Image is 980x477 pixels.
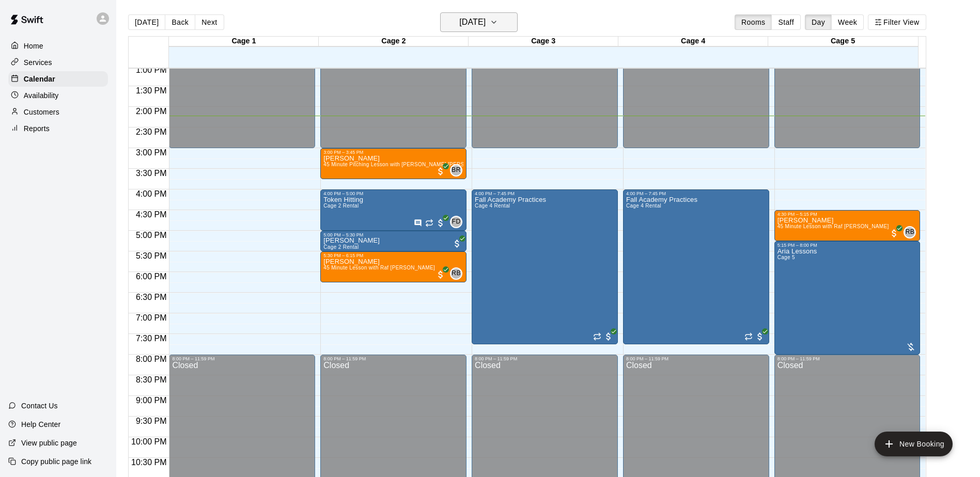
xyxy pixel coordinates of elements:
div: 8:00 PM – 11:59 PM [172,356,312,361]
div: Rafael Betances [450,267,462,280]
span: 10:30 PM [129,458,169,467]
span: 8:30 PM [133,375,169,384]
div: 4:00 PM – 7:45 PM: Fall Academy Practices [623,189,769,344]
div: 5:00 PM – 5:30 PM [323,232,463,237]
div: 8:00 PM – 11:59 PM [475,356,615,361]
span: 9:30 PM [133,417,169,425]
button: [DATE] [128,14,165,30]
button: Filter View [868,14,926,30]
button: [DATE] [440,12,518,32]
div: 5:15 PM – 8:00 PM: Aria Lessons [774,241,921,355]
a: Calendar [8,71,108,87]
p: Customers [24,107,59,117]
span: 1:30 PM [133,86,169,95]
div: Cage 4 [618,37,768,46]
button: Rooms [735,14,772,30]
span: BR [452,165,460,176]
p: Contact Us [21,401,58,411]
span: 3:00 PM [133,148,169,157]
div: 4:00 PM – 5:00 PM: Token Hitting [320,189,466,231]
span: Cage 4 Rental [626,203,661,209]
div: Front Desk [450,216,462,228]
span: 3:30 PM [133,169,169,178]
p: Home [24,41,43,51]
span: 45 Minute Lesson with Raf [PERSON_NAME] [777,224,889,229]
span: All customers have paid [603,331,614,342]
span: Rafael Betances [454,267,462,280]
span: 7:30 PM [133,334,169,343]
span: 6:00 PM [133,272,169,281]
span: 4:30 PM [133,210,169,219]
div: 8:00 PM – 11:59 PM [777,356,917,361]
span: Cage 2 Rental [323,203,359,209]
button: Next [195,14,224,30]
div: 3:00 PM – 3:45 PM [323,150,463,155]
p: Calendar [24,74,55,84]
span: 6:30 PM [133,293,169,301]
span: 10:00 PM [129,437,169,446]
p: Availability [24,90,59,101]
div: 4:00 PM – 7:45 PM [626,191,766,196]
a: Home [8,38,108,54]
p: View public page [21,438,77,448]
span: 2:00 PM [133,107,169,116]
span: All customers have paid [889,228,899,239]
p: Help Center [21,419,60,430]
span: Rafael Betances [908,226,916,239]
a: Services [8,55,108,70]
a: Reports [8,121,108,136]
span: All customers have paid [435,166,446,177]
span: All customers have paid [435,218,446,228]
span: Recurring event [593,332,601,341]
span: 5:00 PM [133,231,169,240]
p: Copy public page link [21,456,91,467]
span: Billy Jack Ryan [454,164,462,177]
div: 8:00 PM – 11:59 PM [626,356,766,361]
div: 5:30 PM – 6:15 PM: Gunnar Goodman [320,251,466,282]
svg: Has notes [414,219,422,227]
span: All customers have paid [452,239,462,249]
div: 3:00 PM – 3:45 PM: Jaydon Gershman [320,148,466,179]
span: Recurring event [425,219,433,227]
span: 7:00 PM [133,313,169,322]
button: Back [165,14,195,30]
a: Customers [8,104,108,120]
span: FD [452,217,461,227]
span: 9:00 PM [133,396,169,405]
p: Services [24,57,52,68]
h6: [DATE] [459,15,486,29]
span: 1:00 PM [133,66,169,74]
span: RB [452,268,460,279]
div: Cage 3 [469,37,618,46]
span: All customers have paid [435,269,446,280]
div: 4:00 PM – 7:45 PM [475,191,615,196]
span: Recurring event [744,332,753,341]
div: 4:00 PM – 7:45 PM: Fall Academy Practices [472,189,618,344]
span: Cage 4 Rental [475,203,510,209]
span: 8:00 PM [133,355,169,363]
span: 4:00 PM [133,189,169,198]
div: Cage 5 [768,37,918,46]
button: Week [831,14,864,30]
span: RB [906,227,914,237]
span: 5:30 PM [133,251,169,260]
div: Cage 1 [169,37,319,46]
a: Availability [8,88,108,103]
span: 2:30 PM [133,128,169,136]
div: 4:30 PM – 5:15 PM [777,212,917,217]
span: Front Desk [454,216,462,228]
span: All customers have paid [755,331,765,342]
div: 5:00 PM – 5:30 PM: Tom Rental [320,231,466,251]
button: Staff [771,14,801,30]
span: Cage 5 [777,255,795,260]
div: 5:15 PM – 8:00 PM [777,243,917,248]
div: 4:00 PM – 5:00 PM [323,191,463,196]
p: Reports [24,123,50,134]
div: 4:30 PM – 5:15 PM: Maverick Gray [774,210,921,241]
button: add [875,432,953,456]
div: 5:30 PM – 6:15 PM [323,253,463,258]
